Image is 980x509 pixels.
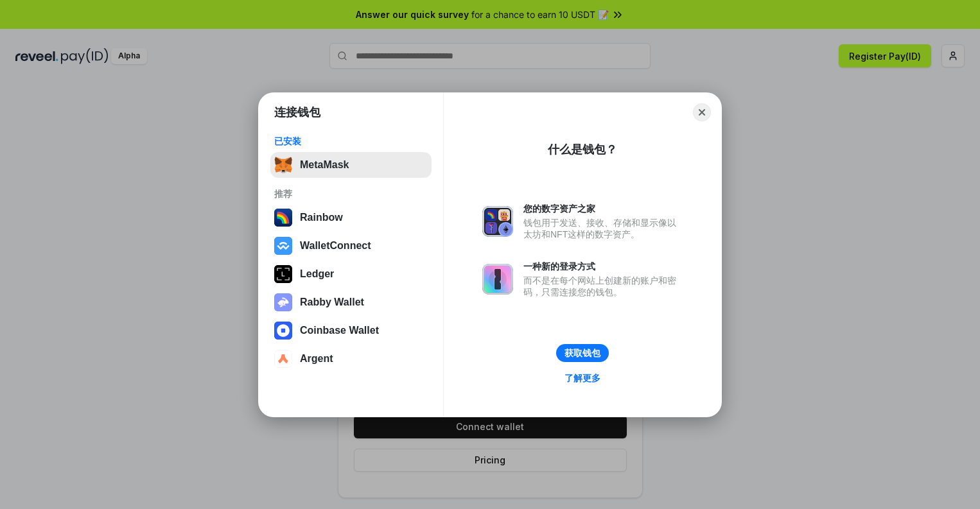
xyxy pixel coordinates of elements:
div: Ledger [300,268,334,280]
img: svg+xml,%3Csvg%20width%3D%2228%22%20height%3D%2228%22%20viewBox%3D%220%200%2028%2028%22%20fill%3D... [274,350,292,368]
div: 您的数字资产之家 [523,203,683,214]
div: MetaMask [300,159,349,171]
img: svg+xml,%3Csvg%20xmlns%3D%22http%3A%2F%2Fwww.w3.org%2F2000%2Fsvg%22%20fill%3D%22none%22%20viewBox... [274,293,292,311]
div: 获取钱包 [564,347,600,359]
div: 了解更多 [564,372,600,384]
div: Rainbow [300,212,343,223]
div: 什么是钱包？ [548,142,617,157]
div: 而不是在每个网站上创建新的账户和密码，只需连接您的钱包。 [523,275,683,298]
div: Argent [300,353,333,365]
img: svg+xml,%3Csvg%20width%3D%2228%22%20height%3D%2228%22%20viewBox%3D%220%200%2028%2028%22%20fill%3D... [274,237,292,255]
div: 一种新的登录方式 [523,261,683,272]
img: svg+xml,%3Csvg%20width%3D%22120%22%20height%3D%22120%22%20viewBox%3D%220%200%20120%20120%22%20fil... [274,209,292,227]
button: 获取钱包 [556,344,609,362]
button: Close [693,103,711,121]
div: 钱包用于发送、接收、存储和显示像以太坊和NFT这样的数字资产。 [523,217,683,240]
button: MetaMask [270,152,432,178]
h1: 连接钱包 [274,105,320,120]
div: 推荐 [274,188,428,200]
button: Rainbow [270,205,432,230]
button: Rabby Wallet [270,289,432,315]
img: svg+xml,%3Csvg%20xmlns%3D%22http%3A%2F%2Fwww.w3.org%2F2000%2Fsvg%22%20fill%3D%22none%22%20viewBox... [482,206,513,237]
button: Ledger [270,261,432,287]
a: 了解更多 [557,370,608,386]
img: svg+xml,%3Csvg%20xmlns%3D%22http%3A%2F%2Fwww.w3.org%2F2000%2Fsvg%22%20width%3D%2228%22%20height%3... [274,265,292,283]
div: 已安装 [274,135,428,147]
img: svg+xml,%3Csvg%20fill%3D%22none%22%20height%3D%2233%22%20viewBox%3D%220%200%2035%2033%22%20width%... [274,156,292,174]
button: WalletConnect [270,233,432,259]
img: svg+xml,%3Csvg%20width%3D%2228%22%20height%3D%2228%22%20viewBox%3D%220%200%2028%2028%22%20fill%3D... [274,322,292,340]
div: Coinbase Wallet [300,325,379,336]
button: Coinbase Wallet [270,318,432,343]
div: WalletConnect [300,240,371,252]
div: Rabby Wallet [300,297,364,308]
button: Argent [270,346,432,372]
img: svg+xml,%3Csvg%20xmlns%3D%22http%3A%2F%2Fwww.w3.org%2F2000%2Fsvg%22%20fill%3D%22none%22%20viewBox... [482,264,513,295]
